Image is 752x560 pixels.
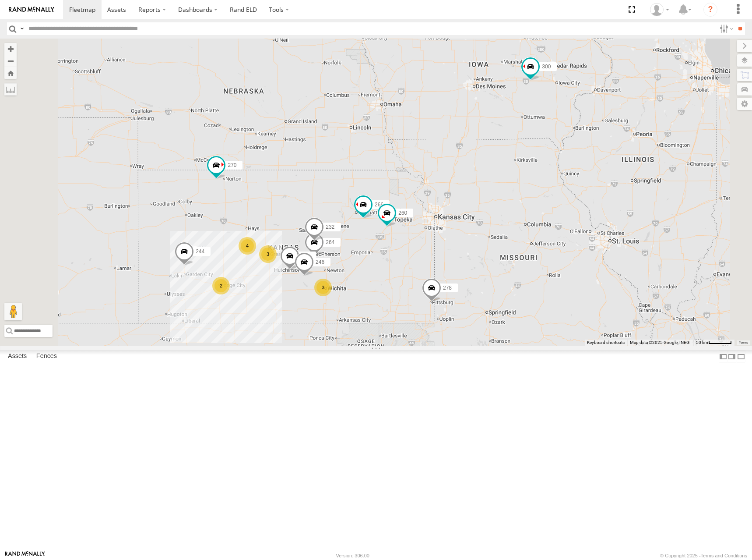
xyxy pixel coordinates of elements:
span: 232 [326,223,334,230]
a: Terms (opens in new tab) [739,340,748,344]
button: Map Scale: 50 km per 50 pixels [693,340,734,346]
span: 50 km [696,340,708,345]
button: Zoom in [4,43,17,55]
div: © Copyright 2025 - [660,553,747,558]
label: Fences [32,351,61,363]
div: 3 [259,245,277,263]
label: Assets [4,351,31,363]
button: Zoom out [4,55,17,67]
span: 246 [316,259,324,265]
label: Measure [4,83,17,96]
div: Shane Miller [647,3,672,16]
span: 264 [326,239,334,245]
span: 300 [542,64,551,70]
span: 244 [196,248,204,255]
button: Keyboard shortcuts [587,340,625,346]
button: Zoom Home [4,67,17,79]
span: 266 [375,201,383,207]
label: Dock Summary Table to the Left [719,350,727,363]
label: Hide Summary Table [737,350,745,363]
span: 260 [398,210,407,216]
a: Terms and Conditions [701,553,747,558]
label: Dock Summary Table to the Right [727,350,736,363]
div: 3 [314,279,332,296]
div: 4 [239,237,256,255]
span: 270 [228,162,236,168]
i: ? [703,3,717,17]
span: 278 [443,285,452,291]
img: rand-logo.svg [9,7,54,13]
label: Map Settings [737,98,752,110]
label: Search Filter Options [716,22,735,35]
div: Version: 306.00 [336,553,369,558]
label: Search Query [18,22,25,35]
button: Drag Pegman onto the map to open Street View [4,303,22,320]
a: Visit our Website [5,551,45,560]
div: 2 [212,277,230,294]
span: Map data ©2025 Google, INEGI [630,340,691,345]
